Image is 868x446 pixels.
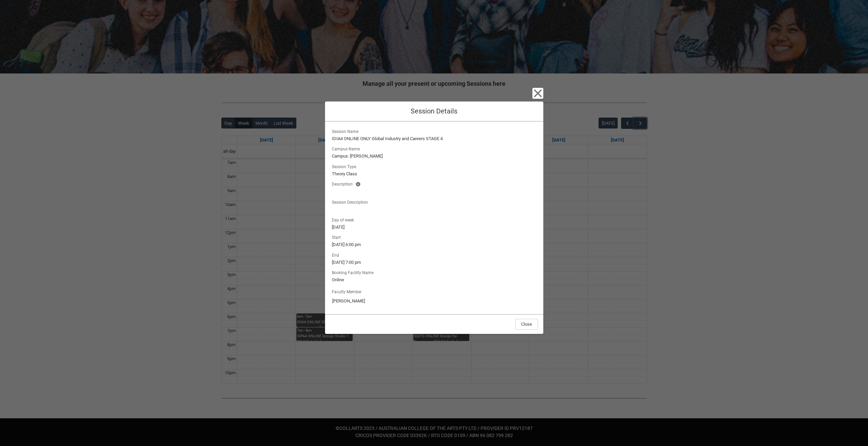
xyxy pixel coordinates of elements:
[332,135,536,142] lightning-formatted-text: IDIA4 ONLINE ONLY Global Industry and Careers STAGE 4
[332,127,361,135] span: Session Name
[332,233,343,241] span: Start
[332,241,536,248] lightning-formatted-text: [DATE] 6:00 pm
[332,145,363,152] span: Campus Name
[332,162,359,170] span: Session Type
[332,216,357,223] span: Day of week
[332,259,536,266] lightning-formatted-text: [DATE] 7:00 pm
[332,180,355,187] span: Description
[411,107,457,115] span: Session Details
[332,224,536,231] lightning-formatted-text: [DATE]
[332,171,536,177] lightning-formatted-text: Theory Class
[332,287,364,295] label: Faculty Member
[332,276,536,283] lightning-formatted-text: Online
[332,268,376,276] span: Booking Facility Name
[532,88,543,99] button: Close
[332,198,371,205] span: Session Description
[515,319,538,330] button: Close
[332,153,536,160] lightning-formatted-text: Campus: [PERSON_NAME]
[332,251,342,258] span: End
